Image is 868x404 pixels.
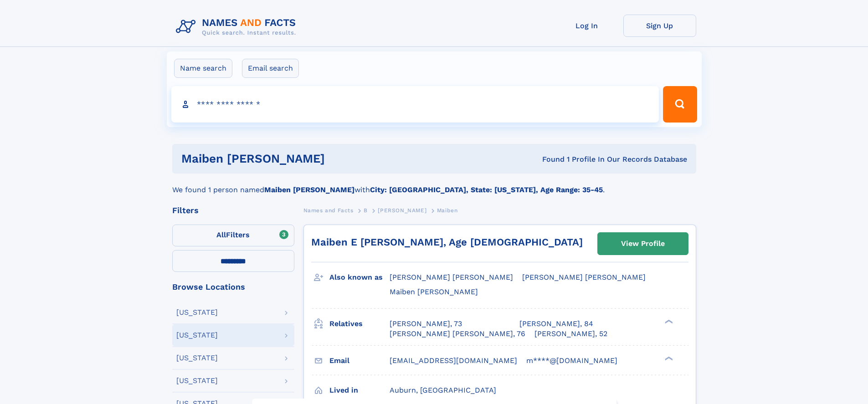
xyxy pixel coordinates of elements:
b: City: [GEOGRAPHIC_DATA], State: [US_STATE], Age Range: 35-45 [370,185,603,194]
a: Names and Facts [303,205,354,216]
div: Browse Locations [172,283,294,291]
input: search input [171,86,659,123]
a: Maiben E [PERSON_NAME], Age [DEMOGRAPHIC_DATA] [311,236,583,248]
div: ❯ [663,318,673,324]
a: [PERSON_NAME], 73 [390,319,462,329]
div: ❯ [663,355,673,361]
span: All [216,230,226,239]
div: [US_STATE] [176,309,218,316]
a: Log In [550,15,623,37]
img: Logo Names and Facts [172,15,303,39]
b: Maiben [PERSON_NAME] [264,185,354,194]
div: View Profile [621,233,665,254]
h3: Email [329,353,390,368]
span: [PERSON_NAME] [PERSON_NAME] [522,273,646,281]
span: [EMAIL_ADDRESS][DOMAIN_NAME] [390,356,517,365]
h1: Maiben [PERSON_NAME] [181,153,434,164]
h3: Also known as [329,270,390,285]
div: [US_STATE] [176,332,218,339]
a: [PERSON_NAME], 84 [519,319,593,329]
a: [PERSON_NAME] [378,205,426,216]
span: [PERSON_NAME] [PERSON_NAME] [390,273,513,281]
a: [PERSON_NAME] [PERSON_NAME], 76 [390,329,525,339]
h3: Lived in [329,383,390,398]
div: Found 1 Profile In Our Records Database [433,154,687,164]
label: Name search [174,59,232,78]
button: Search Button [663,86,697,123]
a: B [364,205,368,216]
div: [US_STATE] [176,354,218,362]
span: B [364,207,368,214]
span: Maiben [PERSON_NAME] [390,287,478,296]
span: Auburn, [GEOGRAPHIC_DATA] [390,386,496,394]
span: [PERSON_NAME] [378,207,426,214]
a: View Profile [598,233,688,255]
a: Sign Up [623,15,696,37]
span: Maiben [437,207,458,214]
label: Email search [242,59,299,78]
div: We found 1 person named with . [172,174,696,195]
h3: Relatives [329,316,390,332]
div: [US_STATE] [176,377,218,384]
a: [PERSON_NAME], 52 [534,329,607,339]
label: Filters [172,225,294,246]
div: Filters [172,206,294,215]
